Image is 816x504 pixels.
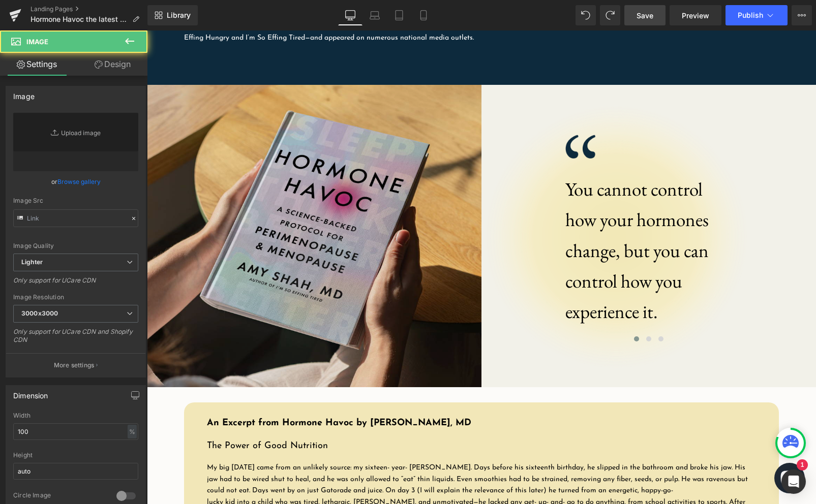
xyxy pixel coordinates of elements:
button: More settings [6,353,145,377]
strong: An Excerpt from Hormone Havoc by [PERSON_NAME], MD [60,388,324,397]
span: The Power of Good Nutrition [60,411,181,420]
div: Image Src [13,197,138,204]
div: Only support for UCare CDN [13,276,138,291]
div: % [128,425,137,438]
div: Image Quality [13,242,138,249]
div: Width [13,412,138,419]
button: Undo [576,5,596,25]
span: Hormone Havoc the latest book from [PERSON_NAME], MD [31,15,128,23]
p: You cannot control how your hormones change, but you can control how you experience it. [418,143,585,297]
a: New Library [147,5,198,25]
button: Redo [600,5,620,25]
span: Publish [738,11,763,19]
div: Image Resolution [13,294,138,301]
a: Tablet [387,5,411,25]
a: Design [76,53,149,76]
span: Image [26,38,48,46]
input: Link [13,209,138,227]
p: My big [DATE] came from an unlikely source: my sixteen-­ year-­ [PERSON_NAME]. Days before his si... [60,432,609,466]
a: Laptop [362,5,387,25]
a: Preview [670,5,721,25]
div: or [13,176,138,187]
span: Save [637,10,653,21]
div: Dimension [13,386,48,400]
div: Image [13,86,35,101]
a: Desktop [338,5,362,25]
span: Preview [682,10,709,21]
a: Browse gallery [57,173,101,191]
div: Circle Image [13,491,106,502]
a: Mobile [411,5,436,25]
span: Library [167,11,191,20]
a: Landing Pages [31,5,147,13]
input: auto [13,463,138,480]
b: Lighter [21,258,43,266]
div: Open Intercom Messenger [781,469,806,494]
inbox-online-store-chat: Shopify online store chat [624,432,661,465]
div: Height [13,452,138,459]
p: More settings [54,361,95,370]
button: More [792,5,812,25]
input: auto [13,423,138,440]
button: Publish [726,5,788,25]
b: 3000x3000 [21,309,58,317]
div: Only support for UCare CDN and Shopify CDN [13,328,138,351]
